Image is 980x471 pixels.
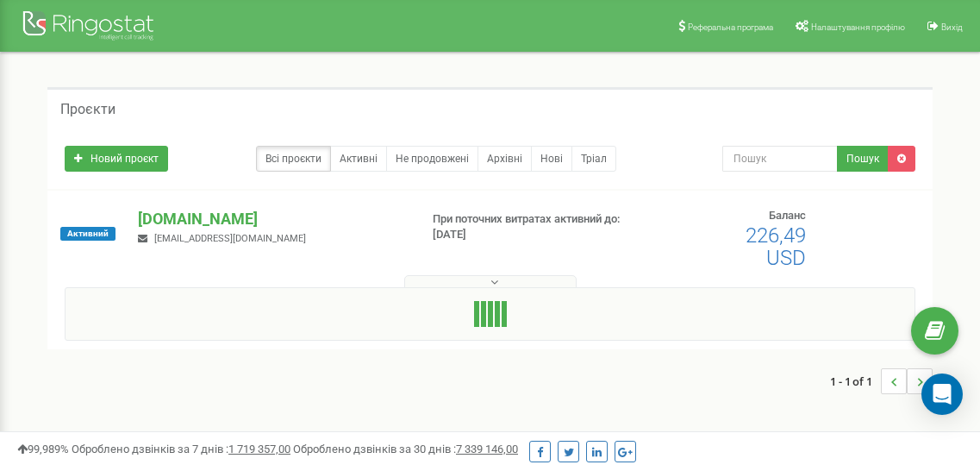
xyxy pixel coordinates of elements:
span: 1 - 1 of 1 [830,368,881,394]
a: Тріал [571,146,616,172]
span: Оброблено дзвінків за 7 днів : [72,443,290,455]
span: 99,989% [17,443,69,455]
div: Open Intercom Messenger [921,374,963,415]
a: Архівні [478,146,532,172]
input: Пошук [722,146,838,172]
span: [EMAIL_ADDRESS][DOMAIN_NAME] [154,233,306,244]
u: 7 339 146,00 [456,443,518,455]
a: Нові [531,146,572,172]
u: 1 719 357,00 [228,443,290,455]
span: Реферальна програма [688,22,773,32]
h5: Проєкти [60,102,115,117]
span: Активний [60,227,115,241]
a: Не продовжені [386,146,478,172]
p: При поточних витратах активний до: [DATE] [433,211,626,243]
span: 226,49 USD [746,223,806,270]
span: Оброблено дзвінків за 30 днів : [293,443,518,455]
span: Баланс [769,209,806,222]
p: [DOMAIN_NAME] [138,208,404,230]
span: Вихід [941,22,963,32]
button: Пошук [837,146,889,172]
span: Налаштування профілю [811,22,905,32]
nav: ... [830,351,933,411]
a: Новий проєкт [65,146,168,172]
a: Всі проєкти [256,146,331,172]
a: Активні [330,146,387,172]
